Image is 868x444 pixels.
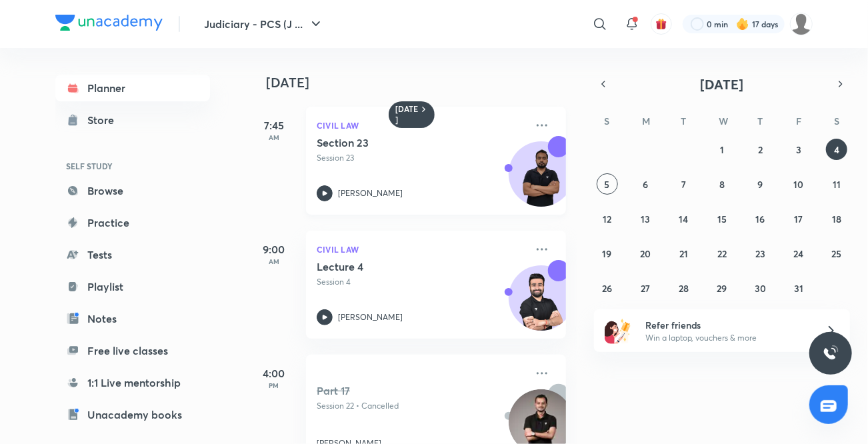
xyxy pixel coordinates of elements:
div: Store [87,112,122,128]
img: avatar [655,18,667,30]
abbr: October 1, 2025 [720,143,724,156]
button: Judiciary - PCS (J ... [196,11,332,37]
button: October 29, 2025 [711,277,733,299]
abbr: October 14, 2025 [679,213,689,225]
button: October 7, 2025 [673,173,695,195]
a: Store [55,107,210,133]
abbr: October 6, 2025 [643,178,648,191]
abbr: October 9, 2025 [757,178,763,191]
abbr: October 13, 2025 [641,213,650,225]
button: October 23, 2025 [749,243,771,264]
abbr: October 26, 2025 [602,282,612,295]
img: Avatar [509,273,573,337]
button: October 26, 2025 [597,277,618,299]
a: 1:1 Live mentorship [55,369,210,396]
abbr: October 19, 2025 [603,247,612,260]
img: Shivangee Singh [790,13,813,35]
p: AM [247,257,301,265]
button: October 31, 2025 [788,277,809,299]
button: [DATE] [613,75,831,93]
abbr: October 10, 2025 [793,178,803,191]
p: PM [247,381,301,389]
button: October 24, 2025 [788,243,809,264]
h6: [DATE] [395,104,419,125]
button: October 10, 2025 [788,173,809,195]
h6: SELF STUDY [55,155,210,177]
abbr: Tuesday [681,115,687,127]
abbr: Thursday [757,115,763,127]
abbr: October 25, 2025 [832,247,842,260]
abbr: October 5, 2025 [605,178,610,191]
a: Browse [55,177,210,204]
p: AM [247,133,301,141]
a: Playlist [55,273,210,300]
button: October 2, 2025 [749,139,771,160]
p: [PERSON_NAME] [338,311,403,323]
a: Company Logo [55,15,163,34]
abbr: October 24, 2025 [793,247,803,260]
img: ttu [823,345,839,361]
h6: Refer friends [645,318,809,332]
button: October 9, 2025 [749,173,771,195]
span: [DATE] [701,75,744,93]
abbr: October 27, 2025 [641,282,650,295]
button: October 5, 2025 [597,173,618,195]
abbr: October 16, 2025 [755,213,765,225]
p: Win a laptop, vouchers & more [645,332,809,344]
abbr: October 3, 2025 [796,143,801,156]
img: streak [736,17,749,31]
p: Civil Law [317,241,526,257]
abbr: October 21, 2025 [679,247,688,260]
abbr: October 11, 2025 [833,178,841,191]
img: Company Logo [55,15,163,31]
abbr: October 23, 2025 [755,247,765,260]
abbr: October 18, 2025 [832,213,841,225]
button: October 16, 2025 [749,208,771,229]
a: Practice [55,209,210,236]
h5: 9:00 [247,241,301,257]
h5: Lecture 4 [317,260,483,273]
p: Session 23 [317,152,526,164]
a: Free live classes [55,337,210,364]
h5: Section 23 [317,136,483,149]
abbr: Monday [642,115,650,127]
a: Notes [55,305,210,332]
button: October 4, 2025 [826,139,847,160]
h5: 4:00 [247,365,301,381]
a: Planner [55,75,210,101]
button: October 19, 2025 [597,243,618,264]
abbr: October 31, 2025 [794,282,803,295]
abbr: October 30, 2025 [755,282,766,295]
abbr: Wednesday [719,115,728,127]
button: October 13, 2025 [635,208,656,229]
button: October 30, 2025 [749,277,771,299]
p: Session 4 [317,276,526,288]
abbr: October 29, 2025 [717,282,727,295]
abbr: October 4, 2025 [834,143,839,156]
abbr: October 28, 2025 [679,282,689,295]
button: October 20, 2025 [635,243,656,264]
button: October 8, 2025 [711,173,733,195]
abbr: October 7, 2025 [681,178,686,191]
abbr: Sunday [605,115,610,127]
button: October 11, 2025 [826,173,847,195]
abbr: October 20, 2025 [640,247,651,260]
button: October 1, 2025 [711,139,733,160]
abbr: October 17, 2025 [794,213,803,225]
button: October 14, 2025 [673,208,695,229]
p: [PERSON_NAME] [338,187,403,199]
img: referral [605,317,631,344]
button: October 12, 2025 [597,208,618,229]
a: Tests [55,241,210,268]
button: October 22, 2025 [711,243,733,264]
abbr: October 15, 2025 [717,213,727,225]
button: October 15, 2025 [711,208,733,229]
abbr: Saturday [834,115,839,127]
a: Unacademy books [55,401,210,428]
p: Session 22 • Cancelled [317,400,526,412]
button: October 25, 2025 [826,243,847,264]
button: October 28, 2025 [673,277,695,299]
abbr: October 2, 2025 [758,143,763,156]
button: October 18, 2025 [826,208,847,229]
button: October 27, 2025 [635,277,656,299]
